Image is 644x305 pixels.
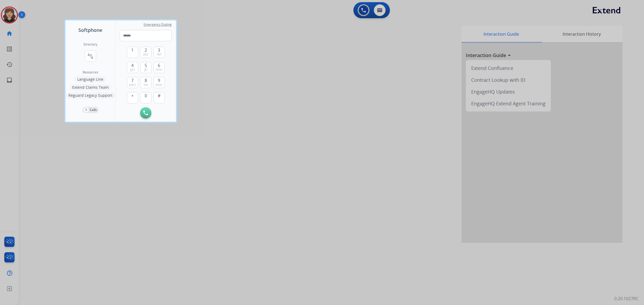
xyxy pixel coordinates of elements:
[131,47,134,53] span: 1
[158,92,160,99] span: #
[140,62,151,73] button: 5jkl
[140,47,151,58] button: 2abc
[145,77,147,84] span: 8
[127,62,138,73] button: 4ghi
[153,77,165,88] button: 9wxyz
[153,62,165,73] button: 6mno
[144,23,172,27] span: Emergency Dialing
[158,47,160,53] span: 3
[153,92,165,103] button: #
[127,92,138,103] button: +
[127,77,138,88] button: 7pqrs
[144,68,147,72] span: jkl
[83,70,98,75] span: Resources
[84,107,89,112] p: 0
[131,77,134,84] span: 7
[140,92,151,103] button: 0
[153,47,165,58] button: 3def
[156,68,162,72] span: mno
[157,52,162,57] span: def
[140,77,151,88] button: 8tuv
[66,92,115,99] button: Reguard Legacy Support
[90,107,97,112] p: Calls
[69,84,111,91] button: Extend Claims Team
[82,107,98,113] button: 0Calls
[75,76,106,83] button: Language Line
[143,110,148,115] img: call-button
[127,47,138,58] button: 1
[129,83,136,87] span: pqrs
[143,52,148,57] span: abc
[145,47,147,53] span: 2
[158,62,160,69] span: 6
[155,83,163,87] span: wxyz
[145,62,147,69] span: 5
[158,77,160,84] span: 9
[131,62,134,69] span: 4
[83,42,97,47] h2: Directory
[87,53,94,59] mat-icon: connect_without_contact
[144,83,148,87] span: tuv
[131,92,134,99] span: +
[130,68,135,72] span: ghi
[145,92,147,99] span: 0
[614,295,639,302] p: 0.20.1027RC
[78,26,102,34] span: Softphone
